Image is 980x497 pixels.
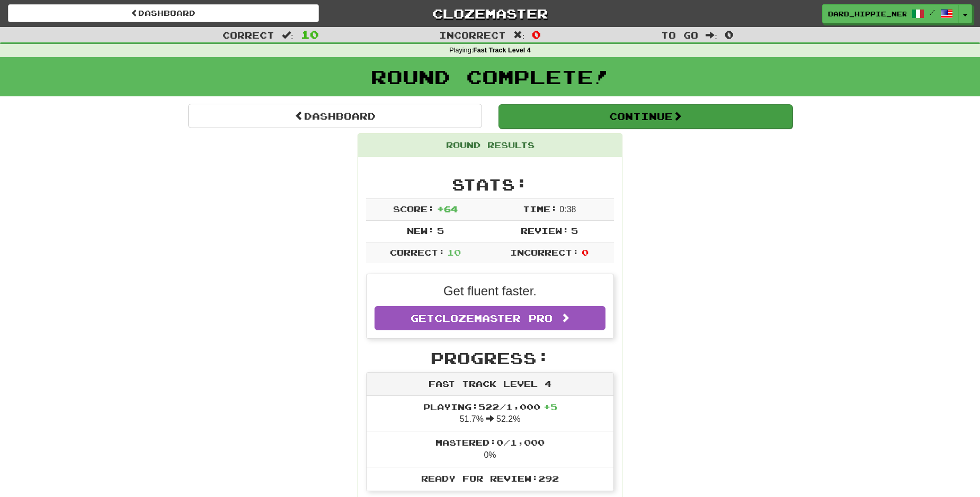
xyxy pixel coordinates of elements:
span: + 64 [437,204,458,214]
span: barb_hippie_nerd [828,9,906,19]
a: Dashboard [188,104,482,128]
li: 51.7% 52.2% [367,396,613,432]
span: Correct: [390,247,445,257]
span: Ready for Review: 292 [421,473,559,483]
span: 5 [571,225,578,236]
span: Incorrect: [510,247,579,257]
span: 10 [447,247,461,257]
span: 0 : 38 [559,205,576,214]
span: Review: [521,225,569,236]
strong: Fast Track Level 4 [473,47,531,54]
span: + 5 [544,402,557,412]
div: Fast Track Level 4 [367,373,613,396]
span: : [282,31,293,40]
span: : [513,31,525,40]
h2: Stats: [366,176,614,193]
a: Dashboard [8,4,319,22]
div: Round Results [358,134,622,157]
a: barb_hippie_nerd / [822,4,959,23]
h1: Round Complete! [4,66,976,87]
h2: Progress: [366,349,614,367]
span: Score: [393,204,434,214]
span: Time: [523,204,557,214]
span: Mastered: 0 / 1,000 [435,437,545,447]
span: 5 [437,225,444,236]
span: 0 [582,247,589,257]
span: To go [661,30,698,40]
a: GetClozemaster Pro [375,306,605,330]
span: Clozemaster Pro [434,312,553,324]
span: : [706,31,717,40]
li: 0% [367,431,613,467]
span: 10 [301,28,319,41]
p: Get fluent faster. [375,282,605,300]
span: Incorrect [439,30,506,40]
button: Continue [498,104,792,129]
span: 0 [532,28,541,41]
a: Clozemaster [335,4,646,23]
span: Playing: 522 / 1,000 [423,402,557,412]
span: 0 [725,28,734,41]
span: / [930,8,935,16]
span: New: [407,225,434,236]
span: Correct [222,30,274,40]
